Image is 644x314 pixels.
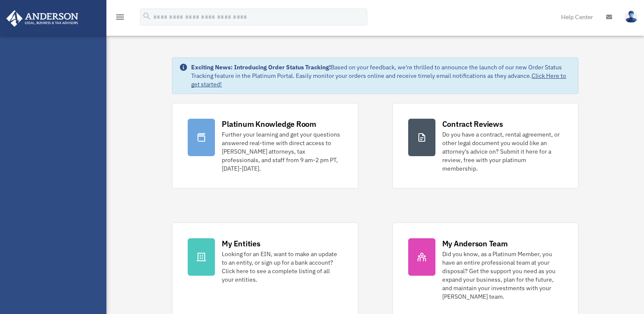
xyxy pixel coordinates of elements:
i: menu [115,12,125,22]
a: Platinum Knowledge Room Further your learning and get your questions answered real-time with dire... [172,103,358,188]
strong: Exciting News: Introducing Order Status Tracking! [191,63,331,71]
div: Looking for an EIN, want to make an update to an entity, or sign up for a bank account? Click her... [222,250,342,284]
img: Anderson Advisors Platinum Portal [4,10,81,27]
div: My Entities [222,238,260,249]
a: Contract Reviews Do you have a contract, rental agreement, or other legal document you would like... [392,103,578,188]
div: Further your learning and get your questions answered real-time with direct access to [PERSON_NAM... [222,130,342,173]
div: Do you have a contract, rental agreement, or other legal document you would like an attorney's ad... [442,130,563,173]
img: User Pic [625,11,638,23]
i: search [142,11,152,21]
div: Contract Reviews [442,119,503,129]
div: Based on your feedback, we're thrilled to announce the launch of our new Order Status Tracking fe... [191,63,571,88]
a: Click Here to get started! [191,72,566,88]
div: Did you know, as a Platinum Member, you have an entire professional team at your disposal? Get th... [442,250,563,301]
a: menu [115,15,125,22]
div: Platinum Knowledge Room [222,119,316,129]
div: My Anderson Team [442,238,508,249]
